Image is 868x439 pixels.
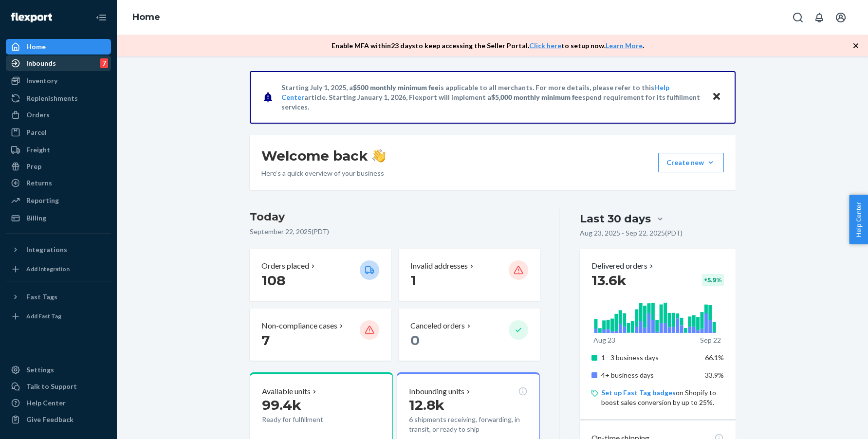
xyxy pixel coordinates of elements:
[26,415,74,424] div: Give Feedback
[261,272,285,289] span: 108
[92,8,111,27] button: Close Navigation
[26,110,50,120] div: Orders
[593,335,615,345] p: Aug 23
[26,382,77,391] div: Talk to Support
[281,83,702,112] p: Starting July 1, 2025, a is applicable to all merchants. For more details, please refer to this a...
[125,3,168,32] ol: breadcrumbs
[20,7,55,16] span: Support
[26,145,50,155] div: Freight
[6,309,111,324] a: Add Fast Tag
[6,55,111,71] a: Inbounds7
[26,365,54,375] div: Settings
[26,196,59,205] div: Reporting
[26,292,57,302] div: Fast Tags
[262,397,301,413] span: 99.4k
[591,260,655,272] button: Delivered orders
[410,332,420,348] span: 0
[6,379,111,394] button: Talk to Support
[250,309,391,361] button: Non-compliance cases 7
[26,58,56,68] div: Inbounds
[580,211,651,226] div: Last 30 days
[6,91,111,106] a: Replenishments
[261,332,270,348] span: 7
[788,8,808,27] button: Open Search Box
[6,210,111,226] a: Billing
[26,42,46,52] div: Home
[26,128,47,137] div: Parcel
[591,272,627,289] span: 13.6k
[6,289,111,305] button: Fast Tags
[849,195,868,244] button: Help Center
[410,320,465,331] p: Canceled orders
[700,335,721,345] p: Sep 22
[6,261,111,277] a: Add Integration
[6,362,111,378] a: Settings
[372,149,386,163] img: hand-wave emoji
[580,228,683,238] p: Aug 23, 2025 - Sep 22, 2025 ( PDT )
[26,76,57,86] div: Inventory
[399,309,540,361] button: Canceled orders 0
[6,142,111,158] a: Freight
[6,412,111,427] button: Give Feedback
[601,388,723,407] p: on Shopify to boost sales conversion by up to 25%.
[6,73,111,89] a: Inventory
[261,320,337,331] p: Non-compliance cases
[399,249,540,301] button: Invalid addresses 1
[601,353,697,363] p: 1 - 3 business days
[6,175,111,191] a: Returns
[132,12,160,22] a: Home
[658,153,724,172] button: Create new
[353,83,439,91] span: $500 monthly minimum fee
[250,209,540,225] h3: Today
[6,39,111,55] a: Home
[710,90,723,104] button: Close
[332,41,644,51] p: Enable MFA within 23 days to keep accessing the Seller Portal. to setup now. .
[606,41,643,50] a: Learn More
[409,397,444,413] span: 12.8k
[410,260,468,272] p: Invalid addresses
[262,415,352,424] p: Ready for fulfillment
[26,245,67,255] div: Integrations
[705,353,724,362] span: 66.1%
[261,168,386,178] p: Here’s a quick overview of your business
[26,398,66,408] div: Help Center
[261,260,309,272] p: Orders placed
[409,386,464,397] p: Inbounding units
[26,265,70,273] div: Add Integration
[26,213,46,223] div: Billing
[810,8,829,27] button: Open notifications
[705,371,724,379] span: 33.9%
[26,312,61,320] div: Add Fast Tag
[250,227,540,237] p: September 22, 2025 ( PDT )
[26,93,78,103] div: Replenishments
[601,370,697,380] p: 4+ business days
[100,58,108,68] div: 7
[491,93,582,101] span: $5,000 monthly minimum fee
[262,386,311,397] p: Available units
[6,159,111,174] a: Prep
[6,395,111,411] a: Help Center
[410,272,416,289] span: 1
[529,41,561,50] a: Click here
[601,388,676,397] a: Set up Fast Tag badges
[261,147,386,165] h1: Welcome back
[409,415,528,434] p: 6 shipments receiving, forwarding, in transit, or ready to ship
[6,107,111,123] a: Orders
[11,13,52,22] img: Flexport logo
[6,242,111,257] button: Integrations
[831,8,850,27] button: Open account menu
[702,274,724,286] div: + 5.9 %
[26,178,52,188] div: Returns
[6,193,111,208] a: Reporting
[250,249,391,301] button: Orders placed 108
[26,162,41,171] div: Prep
[6,125,111,140] a: Parcel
